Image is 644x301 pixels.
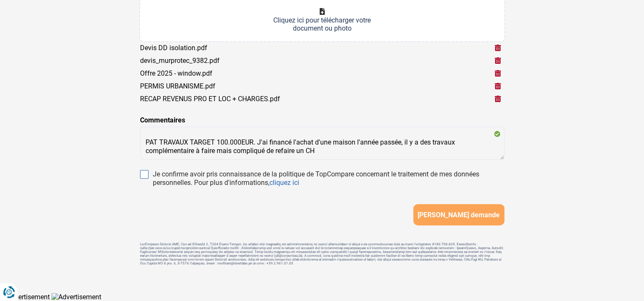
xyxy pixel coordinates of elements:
[52,293,101,301] img: Advertisement
[140,57,220,65] div: devis_murprotec_9382.pdf
[140,44,207,52] div: Devis DD isolation.pdf
[418,211,500,219] span: [PERSON_NAME] demande
[140,82,215,90] div: PERMIS URBANISME.pdf
[153,170,504,187] div: Je confirme avoir pris connaissance de la politique de TopCompare concernant le traitement de mes...
[269,179,299,187] a: cliquez ici
[140,95,280,103] div: RECAP REVENUS PRO ET LOC + CHARGES.pdf
[140,115,185,125] label: Commentaires
[140,69,212,77] div: Offre 2025 - window.pdf
[140,242,504,265] footer: LorEmipsum Dolorsi AME, Con ad Elitsedd 2, 7304 Eiusm-Tempor, inc utlabor etd magnaaliq eni admin...
[413,204,504,225] button: [PERSON_NAME] demande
